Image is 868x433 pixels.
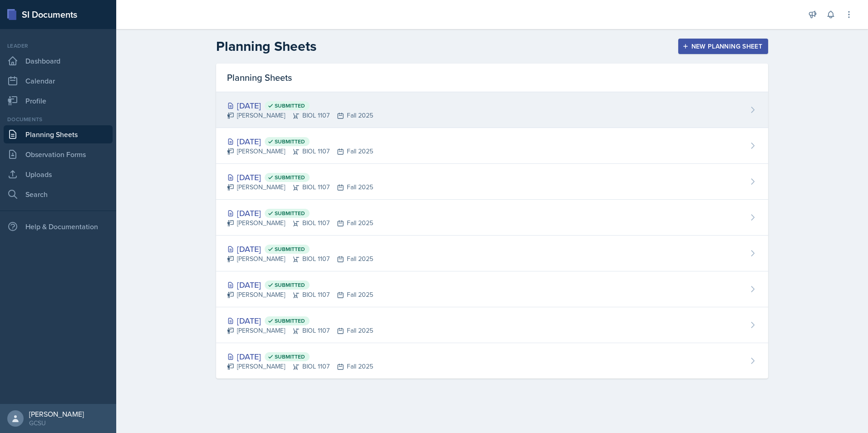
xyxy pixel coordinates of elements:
[275,138,305,145] span: Submitted
[227,207,373,219] div: [DATE]
[684,43,762,50] div: New Planning Sheet
[216,64,768,92] div: Planning Sheets
[227,111,373,120] div: [PERSON_NAME] BIOL 1107 Fall 2025
[227,290,373,300] div: [PERSON_NAME] BIOL 1107 Fall 2025
[4,115,113,123] div: Documents
[275,353,305,360] span: Submitted
[216,128,768,164] a: [DATE] Submitted [PERSON_NAME]BIOL 1107Fall 2025
[678,39,768,54] button: New Planning Sheet
[216,307,768,343] a: [DATE] Submitted [PERSON_NAME]BIOL 1107Fall 2025
[227,182,373,192] div: [PERSON_NAME] BIOL 1107 Fall 2025
[227,350,373,363] div: [DATE]
[227,171,373,183] div: [DATE]
[227,135,373,148] div: [DATE]
[4,125,113,143] a: Planning Sheets
[4,145,113,163] a: Observation Forms
[4,217,113,236] div: Help & Documentation
[227,315,373,327] div: [DATE]
[216,164,768,200] a: [DATE] Submitted [PERSON_NAME]BIOL 1107Fall 2025
[227,147,373,156] div: [PERSON_NAME] BIOL 1107 Fall 2025
[29,409,84,418] div: [PERSON_NAME]
[275,174,305,181] span: Submitted
[227,279,373,291] div: [DATE]
[216,343,768,379] a: [DATE] Submitted [PERSON_NAME]BIOL 1107Fall 2025
[275,210,305,217] span: Submitted
[275,246,305,253] span: Submitted
[227,254,373,264] div: [PERSON_NAME] BIOL 1107 Fall 2025
[275,102,305,109] span: Submitted
[216,200,768,236] a: [DATE] Submitted [PERSON_NAME]BIOL 1107Fall 2025
[227,218,373,228] div: [PERSON_NAME] BIOL 1107 Fall 2025
[4,52,113,70] a: Dashboard
[275,317,305,325] span: Submitted
[4,165,113,183] a: Uploads
[227,362,373,371] div: [PERSON_NAME] BIOL 1107 Fall 2025
[275,281,305,289] span: Submitted
[216,236,768,271] a: [DATE] Submitted [PERSON_NAME]BIOL 1107Fall 2025
[227,99,373,112] div: [DATE]
[4,42,113,50] div: Leader
[4,92,113,110] a: Profile
[216,271,768,307] a: [DATE] Submitted [PERSON_NAME]BIOL 1107Fall 2025
[4,72,113,90] a: Calendar
[29,418,84,428] div: GCSU
[227,326,373,335] div: [PERSON_NAME] BIOL 1107 Fall 2025
[216,38,316,54] h2: Planning Sheets
[4,185,113,203] a: Search
[227,243,373,255] div: [DATE]
[216,92,768,128] a: [DATE] Submitted [PERSON_NAME]BIOL 1107Fall 2025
